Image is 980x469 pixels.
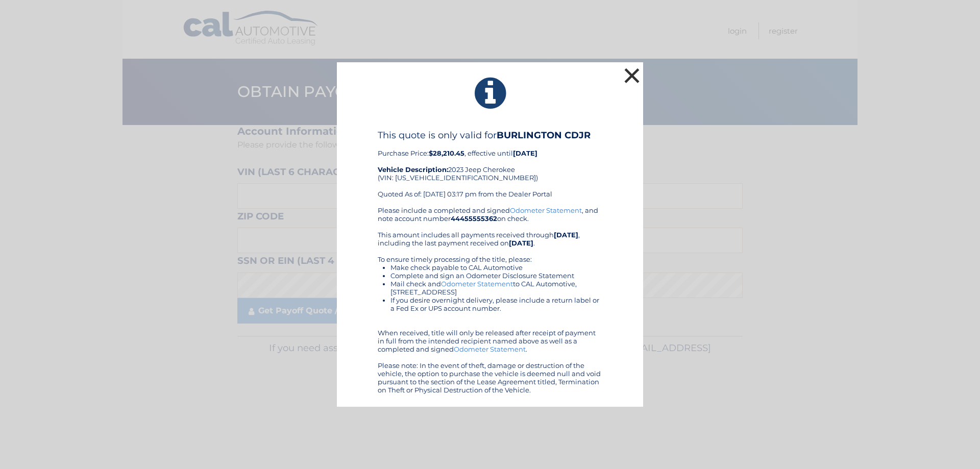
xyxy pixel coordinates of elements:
li: Complete and sign an Odometer Disclosure Statement [390,271,602,280]
b: [DATE] [554,231,578,239]
a: Odometer Statement [454,345,526,353]
b: 44455555362 [451,214,497,223]
button: × [622,65,642,86]
div: Purchase Price: , effective until 2023 Jeep Cherokee (VIN: [US_VEHICLE_IDENTIFICATION_NUMBER]) Qu... [378,130,602,206]
b: $28,210.45 [429,149,464,157]
li: Mail check and to CAL Automotive, [STREET_ADDRESS] [390,280,602,296]
strong: Vehicle Description: [378,165,448,174]
h4: This quote is only valid for [378,130,602,141]
b: [DATE] [513,149,537,157]
div: Please include a completed and signed , and note account number on check. This amount includes al... [378,206,602,394]
a: Odometer Statement [510,206,582,214]
b: [DATE] [509,239,533,247]
a: Odometer Statement [441,280,513,288]
b: BURLINGTON CDJR [497,130,591,141]
li: Make check payable to CAL Automotive [390,263,602,271]
li: If you desire overnight delivery, please include a return label or a Fed Ex or UPS account number. [390,296,602,312]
